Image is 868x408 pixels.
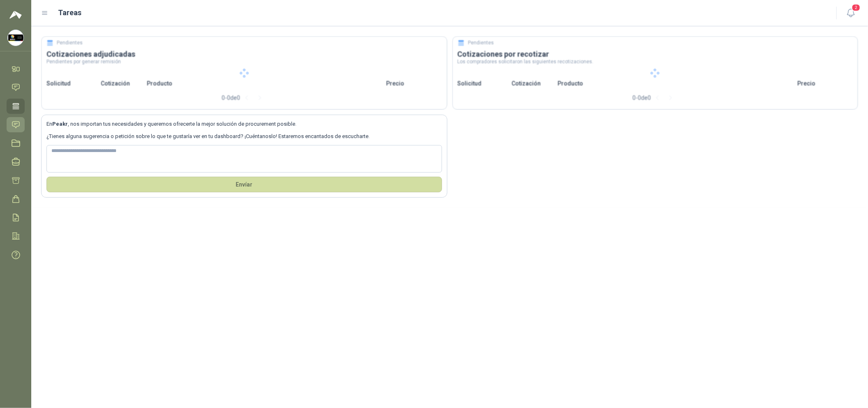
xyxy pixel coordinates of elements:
[46,177,442,192] button: Envíar
[46,120,442,128] p: En , nos importan tus necesidades y queremos ofrecerte la mejor solución de procurement posible.
[852,4,861,12] span: 2
[8,30,23,46] img: Company Logo
[52,121,68,127] b: Peakr
[58,7,82,18] h1: Tareas
[843,6,858,21] button: 2
[46,132,442,141] p: ¿Tienes alguna sugerencia o petición sobre lo que te gustaría ver en tu dashboard? ¡Cuéntanoslo! ...
[9,10,22,20] img: Logo peakr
